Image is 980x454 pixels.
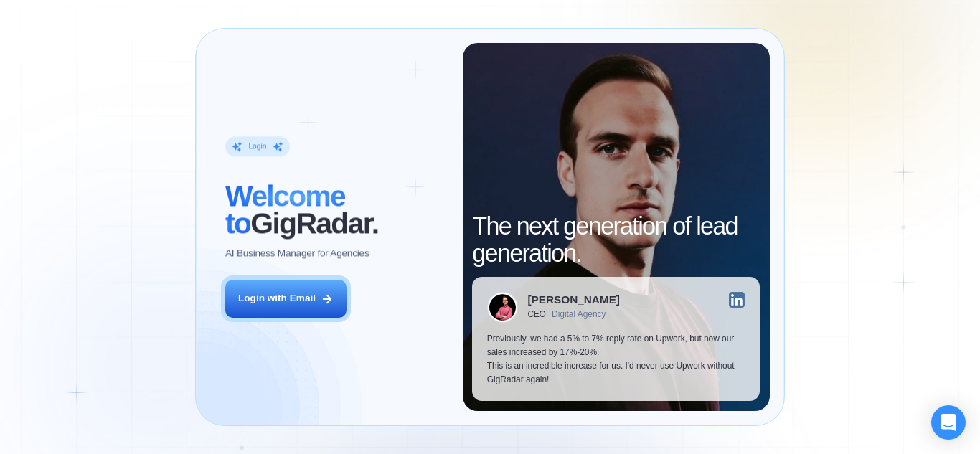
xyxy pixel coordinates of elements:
div: CEO [527,310,545,320]
div: [PERSON_NAME] [527,294,620,305]
h2: ‍ GigRadar. [225,184,448,237]
div: Login with Email [238,292,316,306]
h2: The next generation of lead generation. [472,213,760,267]
button: Login with Email [225,280,347,318]
span: Welcome to [225,180,345,240]
div: Login [248,141,266,151]
div: Digital Agency [552,310,606,320]
p: Previously, we had a 5% to 7% reply rate on Upwork, but now our sales increased by 17%-20%. This ... [487,332,745,386]
div: Open Intercom Messenger [931,405,966,440]
p: AI Business Manager for Agencies [225,247,369,261]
